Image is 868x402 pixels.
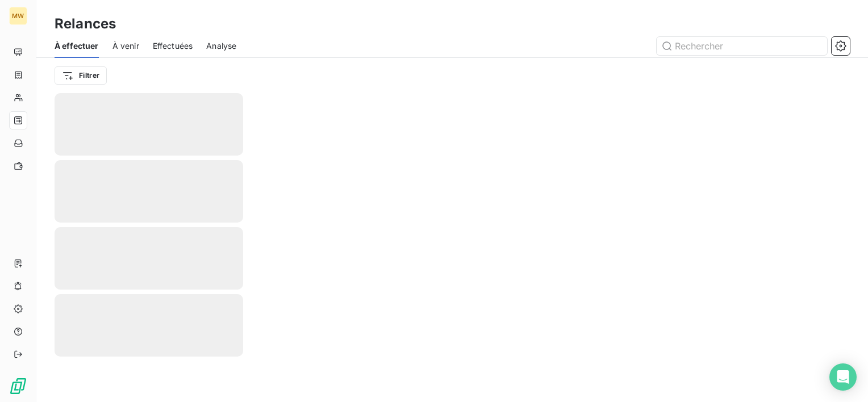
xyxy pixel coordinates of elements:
span: Analyse [206,40,236,52]
div: Open Intercom Messenger [829,363,857,391]
img: Logo LeanPay [9,377,27,395]
input: Rechercher [657,37,827,55]
span: À venir [112,40,139,52]
button: Filtrer [55,66,107,85]
span: Effectuées [153,40,193,52]
div: MW [9,7,27,25]
h3: Relances [55,14,116,34]
span: À effectuer [55,40,99,52]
